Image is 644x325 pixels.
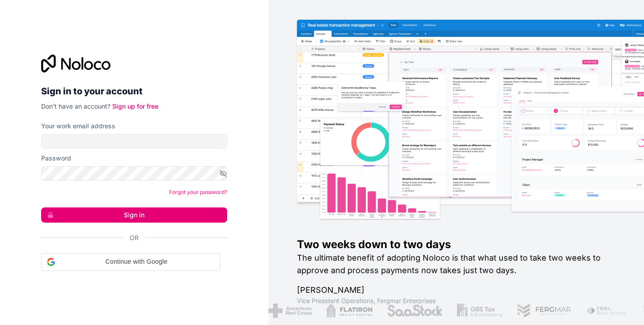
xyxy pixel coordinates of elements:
[297,237,615,252] h1: Two weeks down to two days
[457,304,502,318] img: /assets/gbstax-C-GtDUiK.png
[41,207,227,223] button: Sign in
[297,284,615,296] h1: [PERSON_NAME]
[517,304,571,318] img: /assets/fergmar-CudnrXN5.png
[268,304,311,318] img: /assets/american-red-cross-BAupjrZR.png
[41,253,220,271] div: Continue with Google
[59,257,214,266] span: Continue with Google
[297,296,615,305] h1: Vice President Operations , Fergmar Enterprises
[112,102,158,110] a: Sign up for free
[41,166,227,181] input: Password
[326,304,372,318] img: /assets/flatiron-C8eUkumj.png
[297,252,615,277] h2: The ultimate benefit of adopting Noloco is that what used to take two weeks to approve and proces...
[41,83,227,99] h2: Sign in to your account
[386,304,443,318] img: /assets/saastock-C6Zbiodz.png
[169,189,227,195] a: Forgot your password?
[41,102,110,110] span: Don't have an account?
[41,122,115,131] label: Your work email address
[41,154,71,163] label: Password
[130,233,139,242] span: Or
[41,134,227,148] input: Email address
[585,304,627,318] img: /assets/fiera-fwj2N5v4.png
